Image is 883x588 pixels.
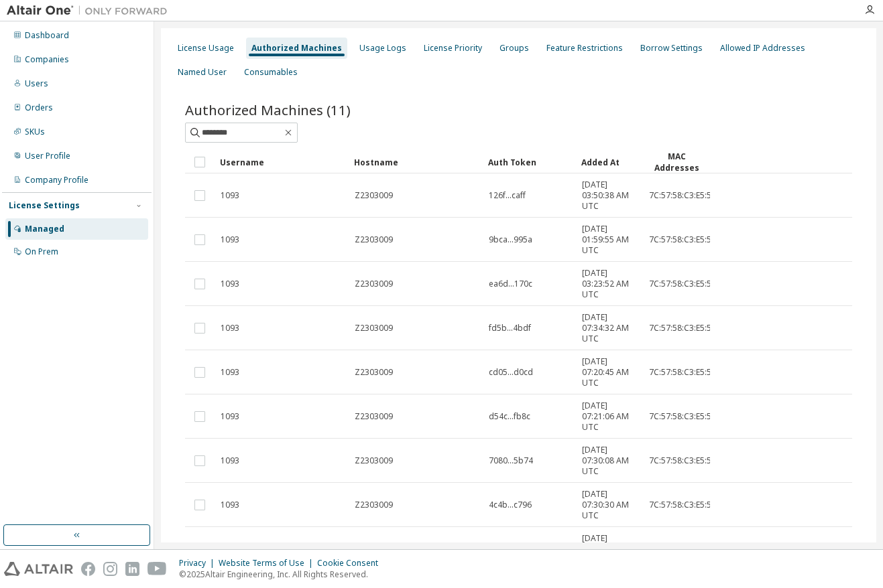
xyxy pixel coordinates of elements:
[649,411,716,422] span: 7C:57:58:C3:E5:53
[179,569,386,580] p: © 2025 Altair Engineering, Inc. All Rights Reserved.
[582,224,637,256] span: [DATE] 01:59:55 AM UTC
[489,323,531,334] span: fd5b...4bdf
[489,234,532,245] span: 9bca...995a
[582,489,637,521] span: [DATE] 07:30:30 AM UTC
[221,323,239,334] span: 1093
[649,190,716,201] span: 7C:57:58:C3:E5:53
[103,562,117,576] img: instagram.svg
[317,558,386,569] div: Cookie Consent
[424,43,482,54] div: License Priority
[582,400,637,433] span: [DATE] 07:21:06 AM UTC
[489,500,532,510] span: 4c4b...c796
[649,500,716,510] span: 7C:57:58:C3:E5:53
[582,268,637,300] span: [DATE] 03:23:52 AM UTC
[25,127,45,137] div: SKUs
[649,367,716,378] span: 7C:57:58:C3:E5:53
[649,323,716,334] span: 7C:57:58:C3:E5:53
[582,179,637,212] span: [DATE] 03:50:38 AM UTC
[582,356,637,388] span: [DATE] 07:20:45 AM UTC
[25,224,64,234] div: Managed
[178,43,234,54] div: License Usage
[7,4,174,17] img: Altair One
[9,200,80,211] div: License Settings
[25,54,69,65] div: Companies
[355,279,393,289] span: Z2303009
[251,43,342,54] div: Authorized Machines
[359,43,406,54] div: Usage Logs
[648,151,705,173] div: MAC Addresses
[546,43,623,54] div: Feature Restrictions
[582,533,637,565] span: [DATE] 07:32:18 AM UTC
[25,78,48,89] div: Users
[221,455,239,466] span: 1093
[221,500,239,510] span: 1093
[221,367,239,378] span: 1093
[25,151,70,161] div: User Profile
[489,411,530,422] span: d54c...fb8c
[25,246,58,257] div: On Prem
[489,279,532,289] span: ea6d...170c
[219,558,317,569] div: Website Terms of Use
[720,43,805,54] div: Allowed IP Addresses
[221,279,239,289] span: 1093
[25,30,69,41] div: Dashboard
[185,100,351,119] span: Authorized Machines (11)
[640,43,703,54] div: Borrow Settings
[582,445,637,477] span: [DATE] 07:30:08 AM UTC
[355,367,393,378] span: Z2303009
[148,562,167,576] img: youtube.svg
[488,151,571,173] div: Auth Token
[178,67,227,78] div: Named User
[4,562,73,576] img: altair_logo.svg
[220,151,343,173] div: Username
[221,190,239,201] span: 1093
[244,67,298,78] div: Consumables
[355,190,393,201] span: Z2303009
[489,190,526,201] span: 126f...caff
[355,455,393,466] span: Z2303009
[25,175,89,186] div: Company Profile
[355,323,393,334] span: Z2303009
[221,234,239,245] span: 1093
[125,562,139,576] img: linkedin.svg
[81,562,95,576] img: facebook.svg
[581,151,638,173] div: Added At
[649,455,716,466] span: 7C:57:58:C3:E5:53
[649,234,716,245] span: 7C:57:58:C3:E5:53
[355,234,393,245] span: Z2303009
[499,43,529,54] div: Groups
[355,411,393,422] span: Z2303009
[221,411,239,422] span: 1093
[489,455,533,466] span: 7080...5b74
[354,151,477,173] div: Hostname
[25,102,53,113] div: Orders
[489,367,533,378] span: cd05...d0cd
[179,558,219,569] div: Privacy
[649,279,716,289] span: 7C:57:58:C3:E5:53
[355,500,393,510] span: Z2303009
[582,312,637,344] span: [DATE] 07:34:32 AM UTC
